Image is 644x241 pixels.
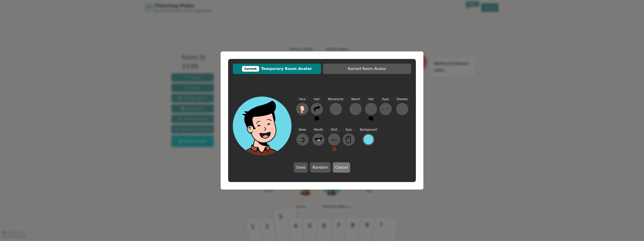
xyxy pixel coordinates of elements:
button: Named Room Avatar [323,64,411,74]
span: Hair [311,97,323,102]
span: Named Room Avatar [325,66,409,72]
span: Background [357,127,380,132]
span: Shirt [328,127,340,132]
button: CurrentTemporary Room Avatar [233,64,321,74]
button: Cancel [333,162,350,173]
button: Random [310,162,330,173]
span: Face [296,97,308,102]
span: Nose [296,127,309,132]
span: Moustache [325,97,346,102]
span: Ears [343,127,355,132]
div: Current [242,66,259,72]
span: Hat [366,97,376,102]
span: Temporary Room Avatar [235,66,319,72]
button: Save [294,162,308,173]
span: Glasses [394,97,410,102]
span: Mouth [311,127,326,132]
span: Eyes [379,97,392,102]
span: Beard [349,97,362,102]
